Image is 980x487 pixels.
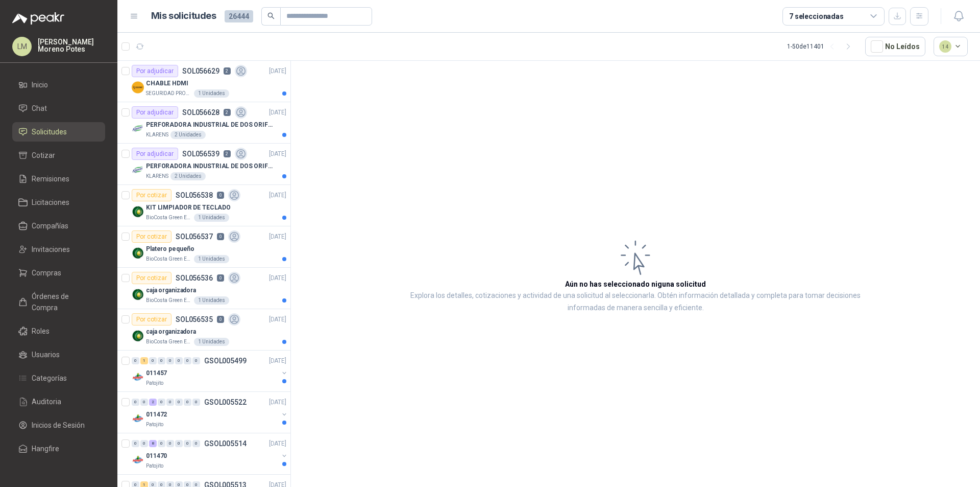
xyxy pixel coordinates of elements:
[224,109,231,116] p: 2
[12,321,105,341] a: Roles
[176,316,213,323] p: SOL056535
[12,263,105,283] a: Compras
[132,205,144,218] img: Company Logo
[166,357,174,364] div: 0
[176,274,213,282] p: SOL056536
[393,290,878,314] p: Explora los detalles, cotizaciones y actividad de una solicitud al seleccionarla. Obtén informaci...
[175,357,183,364] div: 0
[32,373,67,384] span: Categorías
[117,102,290,144] a: Por adjudicarSOL0566282[DATE] Company LogoPERFORADORA INDUSTRIAL DE DOS ORIFICIOSKLARENS2 Unidades
[12,368,105,388] a: Categorías
[166,399,174,406] div: 0
[269,108,286,118] p: [DATE]
[132,148,178,160] div: Por adjudicar
[175,440,183,447] div: 0
[132,355,288,387] a: 0 1 0 0 0 0 0 0 GSOL005499[DATE] Company Logo011457Patojito
[12,75,105,95] a: Inicio
[32,326,50,337] span: Roles
[146,421,163,429] p: Patojito
[132,164,144,176] img: Company Logo
[146,172,168,180] p: KLARENS
[166,440,174,447] div: 0
[204,357,247,364] p: GSOL005499
[32,126,67,137] span: Solicitudes
[146,255,192,263] p: BioCosta Green Energy S.A.S
[117,309,290,351] a: Por cotizarSOL0565350[DATE] Company Logocaja organizadoraBioCosta Green Energy S.A.S1 Unidades
[32,150,55,161] span: Cotizar
[146,131,168,139] p: KLARENS
[32,420,85,431] span: Inicios de Sesión
[146,89,192,98] p: SEGURIDAD PROVISER LTDA
[117,226,290,268] a: Por cotizarSOL0565370[DATE] Company LogoPlatero pequeñoBioCosta Green Energy S.A.S1 Unidades
[170,131,206,139] div: 2 Unidades
[132,399,139,406] div: 0
[12,12,64,25] img: Logo peakr
[32,443,59,454] span: Hangfire
[32,220,68,231] span: Compañías
[32,173,69,184] span: Remisiones
[224,67,231,75] p: 2
[158,399,165,406] div: 0
[146,410,167,420] p: 011472
[12,240,105,259] a: Invitaciones
[184,399,191,406] div: 0
[146,451,167,461] p: 011470
[149,399,157,406] div: 2
[132,106,178,119] div: Por adjudicar
[132,371,144,383] img: Company Logo
[225,10,253,22] span: 26444
[132,288,144,300] img: Company Logo
[32,79,48,90] span: Inicio
[132,440,139,447] div: 0
[217,274,224,282] p: 0
[132,81,144,94] img: Company Logo
[787,38,857,55] div: 1 - 50 de 11401
[12,345,105,364] a: Usuarios
[12,415,105,435] a: Inicios de Sesión
[12,439,105,458] a: Hangfire
[269,315,286,324] p: [DATE]
[132,454,144,466] img: Company Logo
[170,172,206,180] div: 2 Unidades
[269,356,286,366] p: [DATE]
[12,392,105,411] a: Auditoria
[132,313,171,326] div: Por cotizar
[146,379,163,387] p: Patojito
[12,193,105,212] a: Licitaciones
[269,149,286,159] p: [DATE]
[146,120,273,130] p: PERFORADORA INDUSTRIAL DE DOS ORIFICIOS
[149,357,157,364] div: 0
[182,67,219,75] p: SOL056629
[192,440,200,447] div: 0
[204,440,247,447] p: GSOL005514
[269,398,286,407] p: [DATE]
[140,399,148,406] div: 0
[269,66,286,76] p: [DATE]
[269,439,286,449] p: [DATE]
[32,267,61,279] span: Compras
[32,396,61,407] span: Auditoria
[158,440,165,447] div: 0
[132,123,144,135] img: Company Logo
[12,287,105,317] a: Órdenes de Compra
[149,440,157,447] div: 8
[32,291,95,313] span: Órdenes de Compra
[789,11,844,22] div: 7 seleccionadas
[934,37,968,56] button: 14
[224,150,231,157] p: 2
[182,150,219,157] p: SOL056539
[132,357,139,364] div: 0
[269,273,286,283] p: [DATE]
[184,440,191,447] div: 0
[865,37,925,56] button: No Leídos
[12,146,105,165] a: Cotizar
[194,214,229,222] div: 1 Unidades
[217,233,224,240] p: 0
[204,399,247,406] p: GSOL005522
[12,169,105,189] a: Remisiones
[151,9,216,24] h1: Mis solicitudes
[146,161,273,171] p: PERFORADORA INDUSTRIAL DE DOS ORIFICIOS
[146,462,163,470] p: Patojito
[194,89,229,98] div: 1 Unidades
[176,233,213,240] p: SOL056537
